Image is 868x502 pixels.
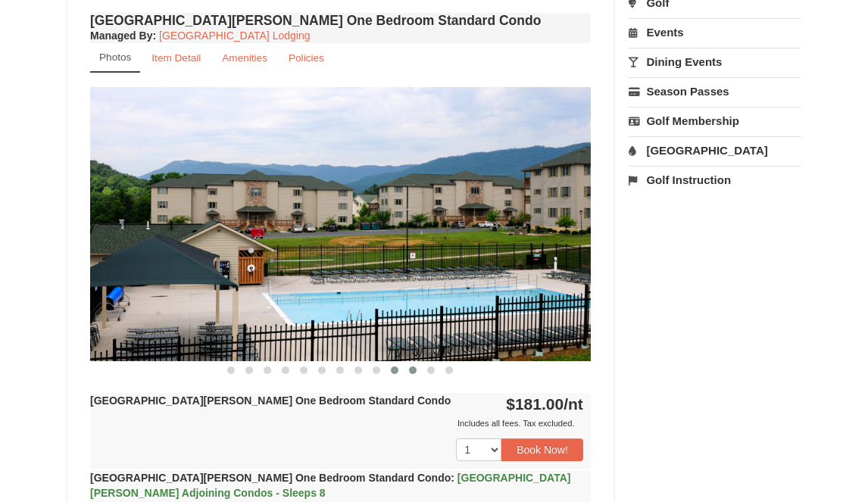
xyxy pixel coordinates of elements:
h4: [GEOGRAPHIC_DATA][PERSON_NAME] One Bedroom Standard Condo [90,13,591,28]
strong: [GEOGRAPHIC_DATA][PERSON_NAME] One Bedroom Standard Condo [90,472,570,499]
span: : [451,472,454,484]
a: Season Passes [629,77,801,105]
small: Policies [289,52,324,64]
a: Policies [279,43,334,73]
a: Amenities [212,43,277,73]
a: [GEOGRAPHIC_DATA] Lodging [159,30,310,42]
a: [GEOGRAPHIC_DATA] [629,136,801,164]
small: Photos [99,51,131,63]
a: Dining Events [629,48,801,76]
a: Events [629,18,801,46]
a: Golf Membership [629,107,801,135]
strong: : [90,30,156,42]
img: 18876286-198-4354e174.jpg [90,87,591,361]
strong: [GEOGRAPHIC_DATA][PERSON_NAME] One Bedroom Standard Condo [90,394,451,407]
a: Golf Instruction [629,166,801,194]
span: Managed By [90,30,152,42]
span: /nt [564,395,583,413]
div: Includes all fees. Tax excluded. [90,416,583,431]
small: Item Detail [151,52,201,64]
a: Photos [90,43,140,73]
button: Book Now! [501,438,583,461]
small: Amenities [222,52,267,64]
a: Item Detail [142,43,211,73]
span: [GEOGRAPHIC_DATA][PERSON_NAME] Adjoining Condos - Sleeps 8 [90,472,570,499]
strong: $181.00 [506,395,583,413]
